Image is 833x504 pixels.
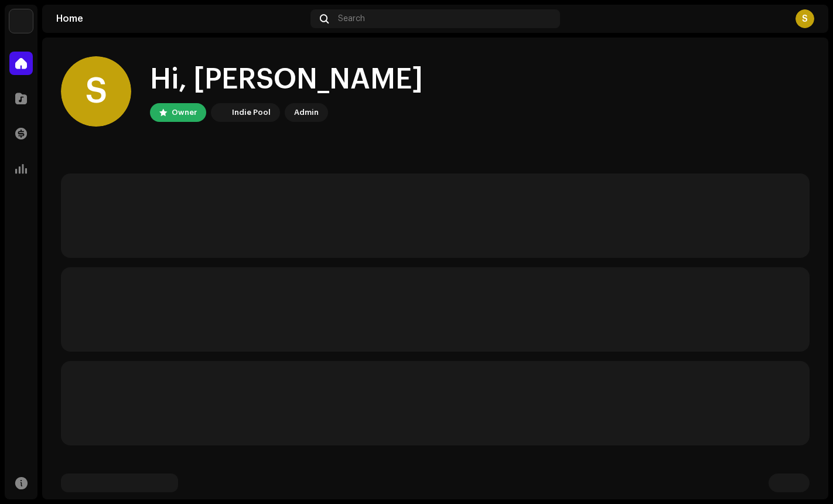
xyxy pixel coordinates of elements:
div: Admin [294,105,319,120]
div: Home [56,14,306,23]
div: S [61,56,131,127]
img: 190830b2-3b53-4b0d-992c-d3620458de1d [9,9,33,33]
div: S [796,9,814,28]
div: Hi, [PERSON_NAME] [150,61,423,98]
img: 190830b2-3b53-4b0d-992c-d3620458de1d [213,105,227,120]
div: Indie Pool [232,105,271,120]
div: Owner [172,105,197,120]
span: Search [338,14,365,23]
